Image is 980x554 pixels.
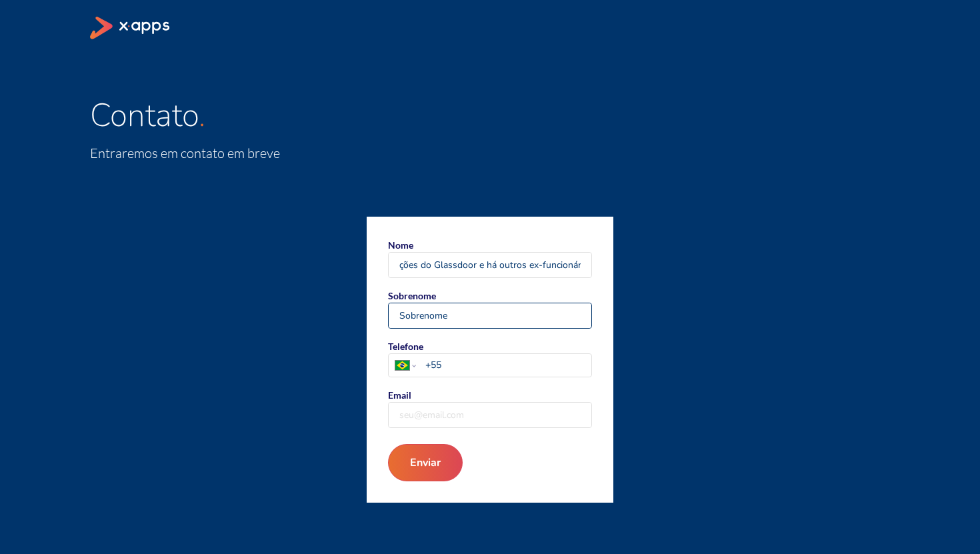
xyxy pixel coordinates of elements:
[388,444,463,481] button: Enviar
[389,253,591,277] input: Nome
[425,358,591,372] input: TelefonePhone number country
[90,145,280,161] span: Entraremos em contato em breve
[388,238,592,278] label: Nome
[388,289,592,329] label: Sobrenome
[389,403,591,427] input: Email
[90,93,199,137] span: Contato
[389,303,591,328] input: Sobrenome
[388,339,592,377] label: Telefone
[388,388,592,428] label: Email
